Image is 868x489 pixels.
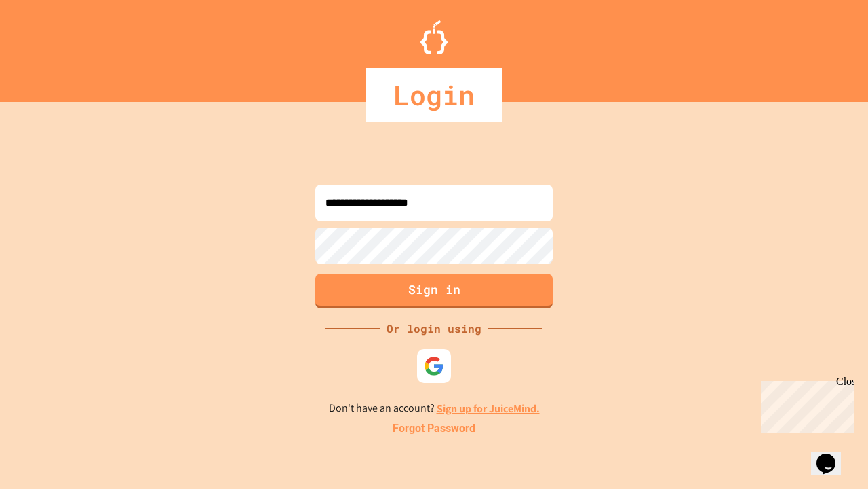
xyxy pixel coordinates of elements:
img: google-icon.svg [424,356,444,376]
div: Chat with us now!Close [5,5,94,86]
iframe: chat widget [755,376,854,433]
a: Forgot Password [393,420,475,437]
iframe: chat widget [811,435,854,475]
img: Logo.svg [420,20,448,54]
a: Sign up for JuiceMind. [437,401,540,416]
p: Don't have an account? [329,400,540,417]
div: Or login using [380,321,488,337]
button: Sign in [315,274,553,308]
div: Login [366,68,502,122]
